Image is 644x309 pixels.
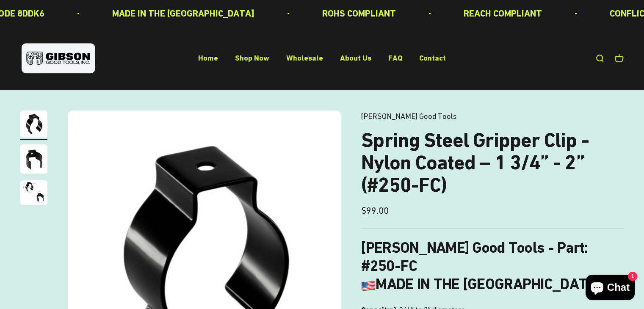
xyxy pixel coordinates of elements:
img: close up of a spring steel gripper clip, tool clip, durable, secure holding, Excellent corrosion ... [20,144,47,174]
a: Home [198,54,218,63]
a: Contact [419,54,446,63]
a: Wholesale [286,54,323,63]
a: FAQ [388,54,402,63]
img: close up of a spring steel gripper clip, tool clip, durable, secure holding, Excellent corrosion ... [20,180,47,205]
inbox-online-store-chat: Shopify online store chat [583,275,637,302]
b: MADE IN THE [GEOGRAPHIC_DATA] [361,275,615,293]
a: Shop Now [235,54,269,63]
p: ROHS COMPLIANT [285,6,359,21]
button: Go to item 3 [20,180,47,207]
a: [PERSON_NAME] Good Tools [361,112,456,121]
button: Go to item 1 [20,110,47,140]
sale-price: $99.00 [361,203,389,218]
a: About Us [340,54,371,63]
button: Go to item 2 [20,144,47,176]
h1: Spring Steel Gripper Clip - Nylon Coated – 1 3/4” - 2” (#250-FC) [361,129,624,196]
b: [PERSON_NAME] Good Tools - Part: #250-FC [361,239,587,275]
p: REACH COMPLIANT [427,6,505,21]
img: Gripper clip, made & shipped from the USA! [20,110,47,138]
p: MADE IN THE [GEOGRAPHIC_DATA] [75,6,218,21]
